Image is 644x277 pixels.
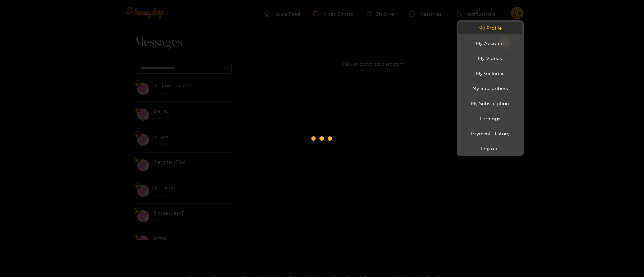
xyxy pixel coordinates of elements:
a: My Galleries [458,67,522,79]
a: My Account [458,37,522,49]
a: Earnings [458,113,522,124]
a: My Profile [458,22,522,34]
a: My Subscribers [458,82,522,94]
button: Log out [458,143,522,154]
a: Payment History [458,128,522,139]
a: My Subscription [458,97,522,109]
a: My Videos [458,52,522,64]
